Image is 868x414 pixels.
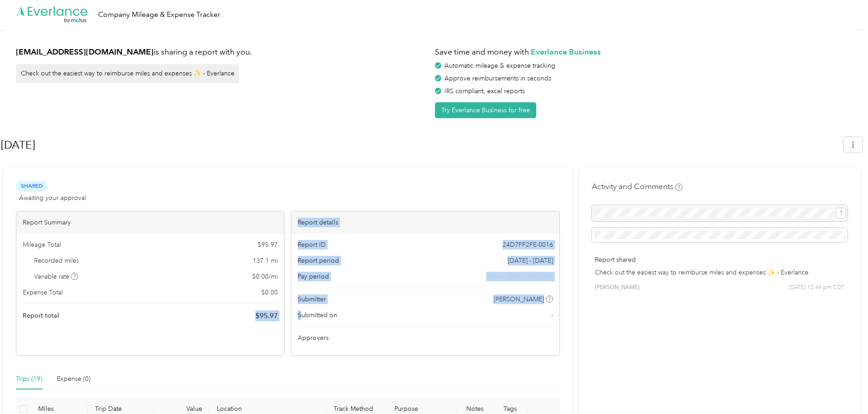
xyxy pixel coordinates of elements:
[261,288,278,297] span: $ 0.00
[298,294,326,304] span: Submitter
[258,240,278,249] span: $ 95.97
[1,134,837,156] h1: September 2025
[255,310,278,321] span: $ 95.97
[298,240,326,249] span: Report ID
[788,284,844,292] span: [DATE] 12:44 pm CDT
[16,211,284,234] div: Report Summary
[531,47,601,56] strong: Everlance Business
[253,256,278,265] span: 137.1 mi
[551,310,553,320] span: -
[23,240,61,249] span: Mileage Total
[298,256,339,265] span: Report period
[34,256,79,265] span: Recorded miles
[23,311,59,320] span: Report total
[16,46,429,58] h1: is sharing a report with you.
[16,47,154,56] strong: [EMAIL_ADDRESS][DOMAIN_NAME]
[298,310,337,320] span: Submitted on
[98,9,220,20] div: Company Mileage & Expense Tracker
[435,46,848,58] h1: Save time and money with
[595,284,639,292] span: [PERSON_NAME]
[486,272,553,281] span: shown after submission
[34,272,79,281] span: Variable rate
[252,272,278,281] span: $ 0.00 / mi
[592,181,683,192] h4: Activity and Comments
[435,102,536,118] button: Try Everlance Business for free
[503,240,553,249] span: 24D7FF2FE-0016
[595,268,844,277] p: Check out the easiest way to reimburse miles and expenses ✨ - Everlance
[291,211,559,234] div: Report details
[16,374,42,384] div: Trips (19)
[444,75,551,82] span: Approve reimbursements in seconds
[444,62,555,70] span: Automatic mileage & expense tracking
[19,193,86,203] span: Awaiting your approval
[16,64,239,83] div: Check out the easiest way to reimburse miles and expenses ✨ - Everlance
[444,87,525,95] span: IRS compliant, excel reports
[494,294,544,304] span: [PERSON_NAME]
[57,374,90,384] div: Expense (0)
[23,288,63,297] span: Expense Total
[298,333,329,343] span: Approvers
[508,256,553,265] span: [DATE] - [DATE]
[595,255,844,264] p: Report shared
[16,181,47,191] span: Shared
[298,272,329,281] span: Pay period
